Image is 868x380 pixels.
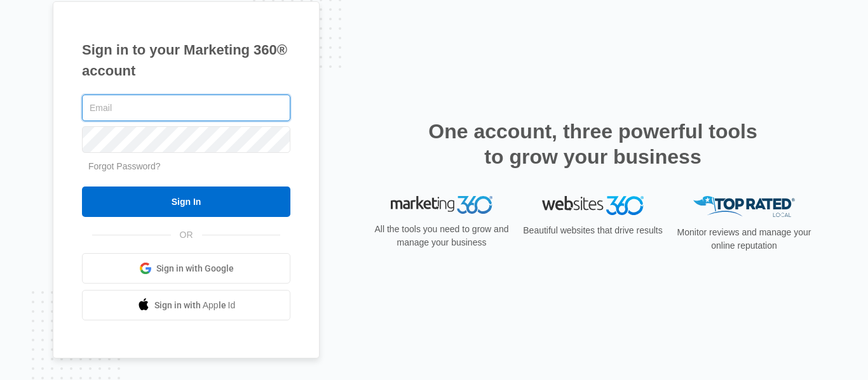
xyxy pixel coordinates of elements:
a: Sign in with Apple Id [82,290,290,320]
span: Sign in with Apple Id [154,299,236,312]
a: Forgot Password? [88,161,161,171]
h2: One account, three powerful tools to grow your business [424,119,761,169]
p: All the tools you need to grow and manage your business [370,223,513,249]
p: Beautiful websites that drive results [522,224,664,237]
input: Email [82,95,290,121]
p: Monitor reviews and manage your online reputation [673,226,815,252]
span: Sign in with Google [156,262,234,275]
a: Sign in with Google [82,253,290,284]
span: OR [171,228,202,242]
img: Marketing 360 [391,196,492,214]
h1: Sign in to your Marketing 360® account [82,39,290,81]
img: Top Rated Local [693,196,795,217]
input: Sign In [82,187,290,217]
img: Websites 360 [542,196,644,214]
